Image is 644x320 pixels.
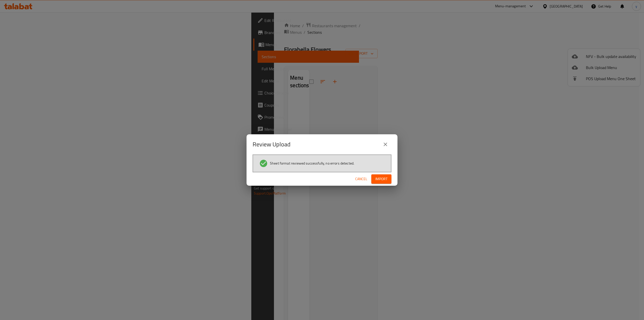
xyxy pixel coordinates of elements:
button: close [379,138,391,150]
button: Cancel [353,174,369,184]
button: Import [371,174,391,184]
span: Cancel [355,176,367,182]
span: Sheet format reviewed successfully, no errors detected. [270,161,354,166]
span: Import [375,176,387,182]
h2: Review Upload [253,140,291,148]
